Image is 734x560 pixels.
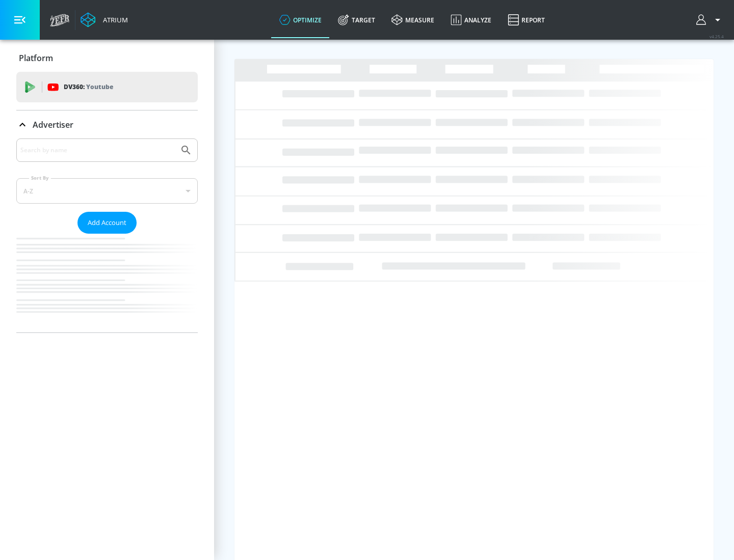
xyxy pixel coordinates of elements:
[16,72,198,102] div: DV360: Youtube
[88,217,126,229] span: Add Account
[16,44,198,72] div: Platform
[16,178,198,204] div: A-Z
[77,212,137,234] button: Add Account
[442,2,500,38] a: Analyze
[16,110,198,139] div: Advertiser
[330,2,383,38] a: Target
[81,12,128,27] a: Atrium
[271,2,330,38] a: optimize
[86,81,113,92] p: Youtube
[710,34,724,39] span: v 4.25.4
[64,81,113,93] p: DV360:
[500,2,553,38] a: Report
[383,2,442,38] a: measure
[19,52,53,64] p: Platform
[29,175,51,181] label: Sort By
[16,234,198,332] nav: list of Advertiser
[99,15,128,24] div: Atrium
[20,144,175,157] input: Search by name
[33,119,73,130] p: Advertiser
[16,138,198,332] div: Advertiser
